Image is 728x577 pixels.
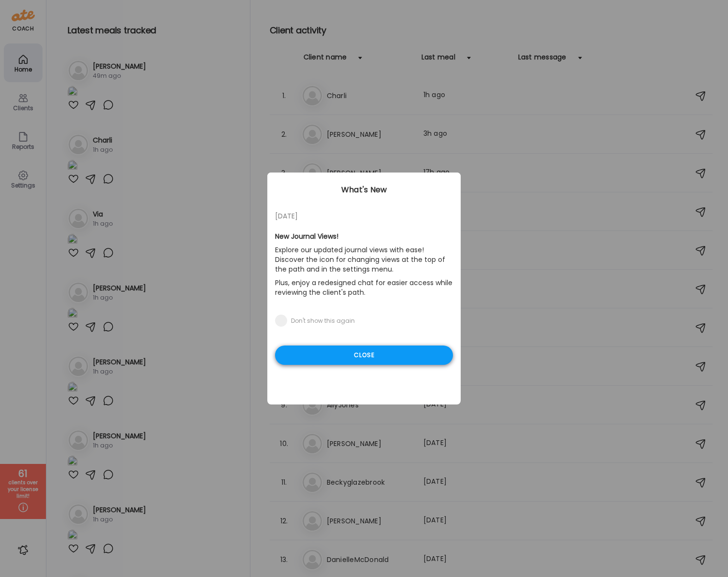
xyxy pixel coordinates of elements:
[275,276,453,299] p: Plus, enjoy a redesigned chat for easier access while reviewing the client's path.
[275,346,453,365] div: Close
[267,184,461,196] div: What's New
[291,317,355,325] div: Don't show this again
[275,210,453,222] div: [DATE]
[275,231,338,241] b: New Journal Views!
[275,243,453,276] p: Explore our updated journal views with ease! Discover the icon for changing views at the top of t...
